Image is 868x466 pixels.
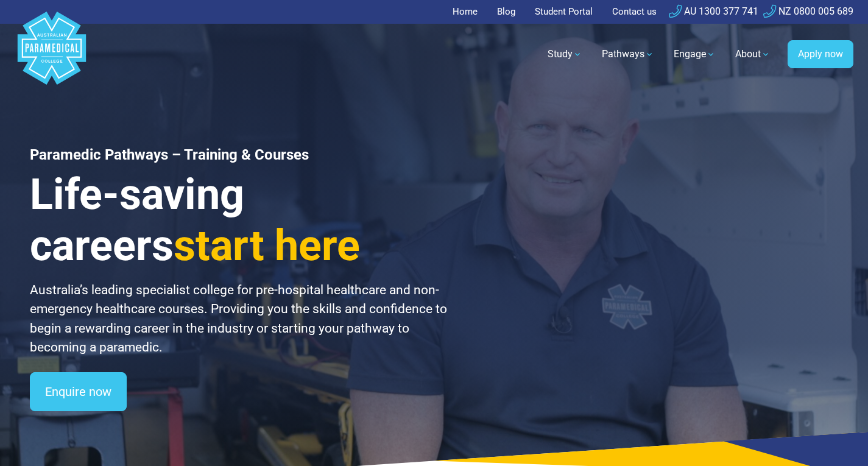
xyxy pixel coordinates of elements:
span: start here [174,221,360,270]
a: Apply now [788,40,853,68]
a: Australian Paramedical College [15,24,88,85]
a: Engage [666,37,723,71]
a: AU 1300 377 741 [669,5,758,17]
a: Pathways [595,37,662,71]
a: About [728,37,778,71]
a: Study [540,37,590,71]
h1: Paramedic Pathways – Training & Courses [30,146,449,164]
h3: Life-saving careers [30,169,449,271]
a: NZ 0800 005 689 [763,5,853,17]
a: Enquire now [30,372,127,411]
p: Australia’s leading specialist college for pre-hospital healthcare and non-emergency healthcare c... [30,281,449,358]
